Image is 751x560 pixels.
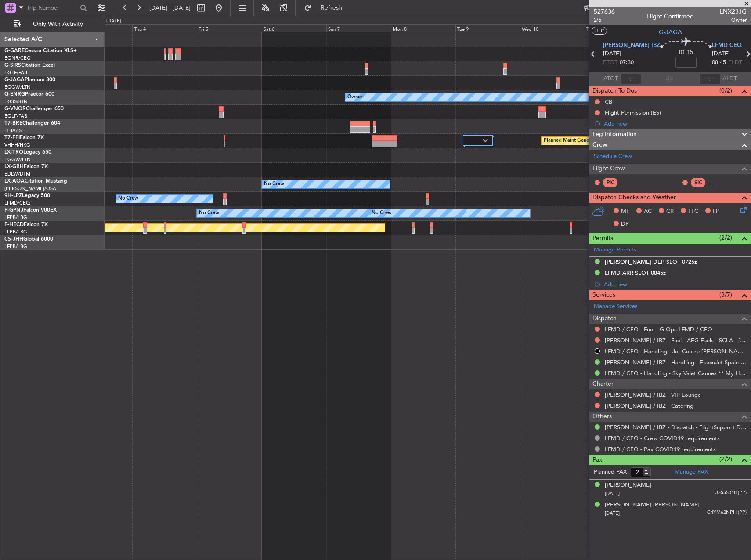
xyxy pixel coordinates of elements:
[4,48,77,54] a: G-GARECessna Citation XLS+
[4,63,21,68] span: G-SIRS
[326,24,391,32] div: Sun 7
[4,171,30,177] a: EDLW/DTM
[592,27,607,35] button: UTC
[605,510,620,517] span: [DATE]
[594,16,615,24] span: 2/5
[4,127,24,134] a: LTBA/ISL
[621,220,629,229] span: DP
[391,24,455,32] div: Mon 8
[605,109,661,116] div: Flight Permission (ES)
[455,24,520,32] div: Tue 9
[605,348,747,355] a: LFMD / CEQ - Handling - Jet Centre [PERSON_NAME] Aviation EGNV / MME
[719,233,732,242] span: (2/2)
[4,193,50,198] a: 9H-LPZLegacy 500
[4,164,48,169] a: LX-GBHFalcon 7X
[719,455,732,464] span: (2/2)
[4,179,25,184] span: LX-AOA
[592,314,617,324] span: Dispatch
[4,185,56,192] a: [PERSON_NAME]/QSA
[4,55,31,61] a: EGNR/CEG
[720,16,747,24] span: Owner
[592,379,614,389] span: Charter
[620,74,641,84] input: --:--
[605,391,701,398] a: [PERSON_NAME] / IBZ - VIP Lounge
[675,468,708,477] a: Manage PAX
[4,121,22,126] span: T7-BRE
[585,24,649,32] div: Thu 11
[4,135,44,140] a: T7-FFIFalcon 7X
[4,156,31,163] a: EGGW/LTN
[592,455,602,465] span: Pax
[592,86,637,96] span: Dispatch To-Dos
[707,509,747,517] span: C4YM62NPH (PP)
[605,359,747,366] a: [PERSON_NAME] / IBZ - Handling - ExecuJet Spain [PERSON_NAME] / IBZ
[347,91,362,104] div: Owner
[666,207,674,216] span: CR
[4,92,54,97] a: G-ENRGPraetor 600
[708,179,727,187] div: - -
[372,207,392,220] div: No Crew
[691,178,705,187] div: SIC
[605,337,747,344] a: [PERSON_NAME] / IBZ - Fuel - AEG Fuels - SCLA - [PERSON_NAME] / IBZ
[10,17,95,31] button: Only With Activity
[4,237,23,242] span: CS-JHH
[592,140,607,150] span: Crew
[27,1,77,14] input: Trip Number
[4,150,51,155] a: LX-TROLegacy 650
[4,63,55,68] a: G-SIRSCitation Excel
[4,121,60,126] a: T7-BREChallenger 604
[592,290,615,300] span: Services
[605,445,716,453] a: LFMD / CEQ - Pax COVID19 requirements
[197,24,261,32] div: Fri 5
[605,434,720,442] a: LFMD / CEQ - Crew COVID19 requirements
[262,24,326,32] div: Sat 6
[605,402,693,409] a: [PERSON_NAME] / IBZ - Catering
[118,192,138,205] div: No Crew
[644,207,652,216] span: AC
[594,246,636,255] a: Manage Permits
[603,75,618,83] span: ATOT
[4,98,28,105] a: EGSS/STN
[719,290,732,299] span: (3/7)
[4,214,27,221] a: LFPB/LBG
[106,18,121,25] div: [DATE]
[603,50,621,58] span: [DATE]
[603,58,617,67] span: ETOT
[4,92,25,97] span: G-ENRG
[4,200,30,206] a: LFMD/CEQ
[4,243,27,250] a: LFPB/LBG
[594,152,632,161] a: Schedule Crew
[132,24,197,32] div: Thu 4
[592,129,637,140] span: Leg Information
[520,24,585,32] div: Wed 10
[603,41,660,50] span: [PERSON_NAME] IBZ
[149,4,191,12] span: [DATE] - [DATE]
[605,370,747,377] a: LFMD / CEQ - Handling - Sky Valet Cannes ** My Handling**LFMD / CEQ
[4,113,27,119] a: EGLF/FAB
[4,164,24,169] span: LX-GBH
[605,501,700,510] div: [PERSON_NAME] [PERSON_NAME]
[720,7,747,16] span: LNX23JG
[605,98,612,105] div: CB
[604,280,747,288] div: Add new
[592,412,612,422] span: Others
[313,5,350,11] span: Refresh
[594,7,615,16] span: 527636
[264,178,284,191] div: No Crew
[646,12,694,21] div: Flight Confirmed
[621,207,629,216] span: MF
[728,58,742,67] span: ELDT
[4,84,31,90] a: EGGW/LTN
[199,207,219,220] div: No Crew
[4,193,22,198] span: 9H-LPZ
[604,120,747,127] div: Add new
[4,69,27,76] a: EGLF/FAB
[4,106,64,111] a: G-VNORChallenger 650
[23,21,93,27] span: Only With Activity
[544,134,616,147] div: Planned Maint Geneva (Cointrin)
[594,468,627,477] label: Planned PAX
[719,86,732,95] span: (0/2)
[4,142,30,148] a: VHHH/HKG
[659,28,682,37] span: G-JAGA
[605,490,620,497] span: [DATE]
